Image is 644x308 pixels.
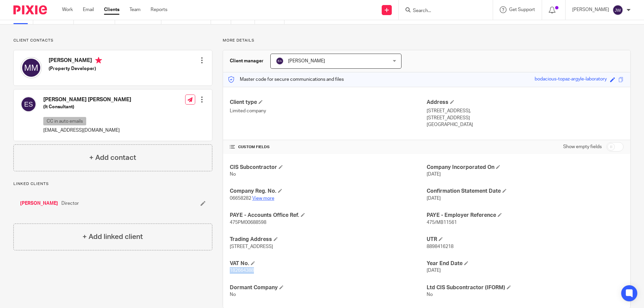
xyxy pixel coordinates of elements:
a: Reports [151,6,167,13]
p: CC in auto emails [43,117,86,125]
p: [EMAIL_ADDRESS][DOMAIN_NAME] [43,127,131,134]
span: [DATE] [427,172,441,177]
span: 06658282 [230,196,251,201]
div: bodacious-topaz-argyle-laboratory [535,76,607,83]
a: Clients [104,6,119,13]
p: Linked clients [13,181,212,187]
span: No [230,292,236,297]
p: [STREET_ADDRESS], [427,108,624,114]
p: Limited company [230,108,427,114]
p: Master code for secure communications and files [228,76,344,83]
h4: CIS Subcontractor [230,164,427,171]
span: [DATE] [427,196,441,201]
a: Work [62,6,73,13]
input: Search [412,8,473,14]
h4: + Add contact [89,152,136,163]
a: [PERSON_NAME] [20,200,58,207]
h4: Company Reg. No. [230,188,427,195]
img: svg%3E [612,5,623,15]
h5: (It Consultant) [43,104,131,110]
span: No [427,292,433,297]
h4: [PERSON_NAME] [PERSON_NAME] [43,96,131,103]
h4: Trading Address [230,236,427,243]
span: 475/MB11561 [427,220,457,225]
span: 182664388 [230,268,254,273]
span: [PERSON_NAME] [288,59,325,63]
h4: Dormant Company [230,284,427,291]
span: [STREET_ADDRESS] [230,244,273,249]
span: Get Support [509,7,535,12]
span: Director [61,200,79,207]
h4: Address [427,99,624,106]
p: [STREET_ADDRESS] [427,115,624,121]
h4: PAYE - Accounts Office Ref. [230,212,427,219]
h4: Year End Date [427,260,624,267]
h4: UTR [427,236,624,243]
p: [PERSON_NAME] [572,6,609,13]
h3: Client manager [230,58,264,64]
h4: PAYE - Employer Reference [427,212,624,219]
h4: Confirmation Statement Date [427,188,624,195]
h4: Company Incorporated On [427,164,624,171]
label: Show empty fields [563,143,602,150]
h4: [PERSON_NAME] [49,57,102,65]
span: 8898416218 [427,244,453,249]
a: View more [252,196,274,201]
h4: Client type [230,99,427,106]
span: No [230,172,236,177]
h4: VAT No. [230,260,427,267]
p: More details [223,38,631,43]
img: svg%3E [276,57,284,65]
p: [GEOGRAPHIC_DATA] [427,121,624,128]
h4: + Add linked client [83,232,143,242]
a: Email [83,6,94,13]
span: [DATE] [427,268,441,273]
span: 475PM00688598 [230,220,266,225]
img: svg%3E [20,57,42,78]
img: Pixie [13,5,47,14]
h5: (Property Developer) [49,65,102,72]
a: Team [129,6,141,13]
img: svg%3E [20,96,37,112]
i: Primary [95,57,102,64]
h4: CUSTOM FIELDS [230,144,427,150]
h4: Ltd CIS Subcontractor (IFORM) [427,284,624,291]
p: Client contacts [13,38,212,43]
